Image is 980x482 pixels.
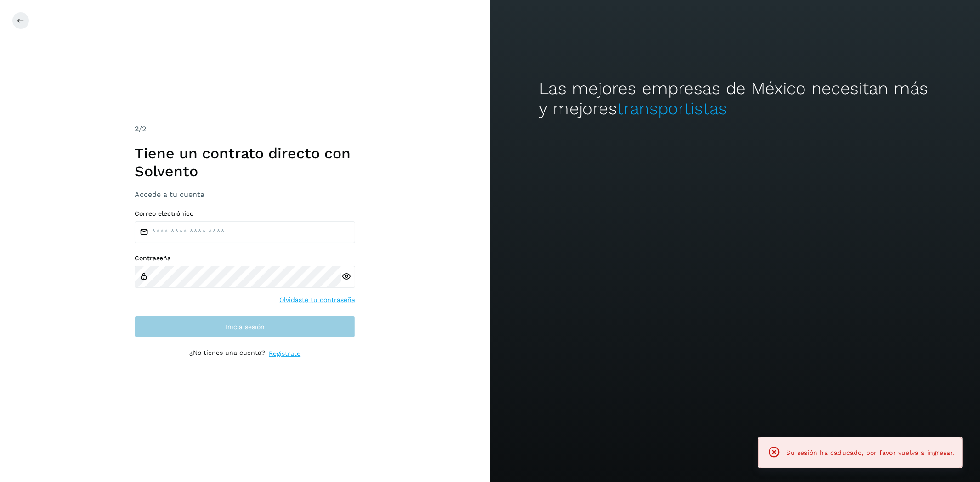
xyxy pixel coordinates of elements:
[279,295,355,305] a: Olvidaste tu contraseña
[189,349,265,359] p: ¿No tienes una cuenta?
[135,210,355,218] label: Correo electrónico
[135,190,355,199] h3: Accede a tu cuenta
[617,99,727,118] span: transportistas
[135,254,355,262] label: Contraseña
[539,78,931,119] h2: Las mejores empresas de México necesitan más y mejores
[787,449,955,456] span: Su sesión ha caducado, por favor vuelva a ingresar.
[135,145,355,180] h1: Tiene un contrato directo con Solvento
[135,316,355,338] button: Inicia sesión
[269,349,300,359] a: Regístrate
[135,123,355,135] div: /2
[226,324,265,330] span: Inicia sesión
[135,124,139,133] span: 2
